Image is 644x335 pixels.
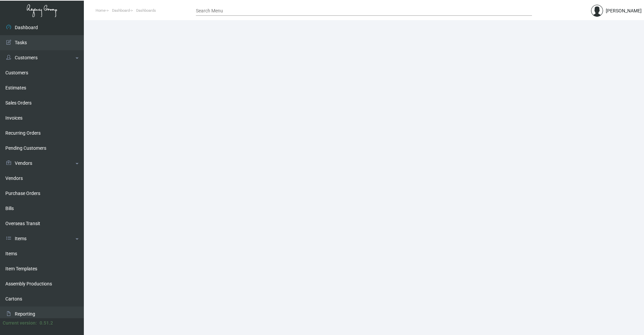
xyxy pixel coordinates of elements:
span: Dashboard [112,8,130,13]
span: Home [96,8,106,13]
div: [PERSON_NAME] [606,7,642,14]
span: Dashboards [136,8,156,13]
div: 0.51.2 [40,320,53,327]
img: admin@bootstrapmaster.com [591,5,603,17]
div: Current version: [3,320,37,327]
